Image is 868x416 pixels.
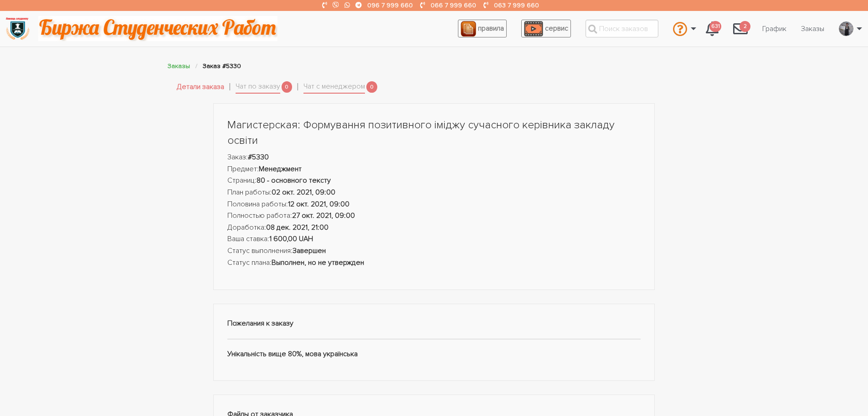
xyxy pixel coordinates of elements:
[227,163,641,175] li: Предмет:
[266,223,329,232] strong: 08 дек. 2021, 21:00
[227,152,641,163] li: Заказ:
[839,21,853,36] img: 20171208_160937.jpg
[794,20,832,37] a: Заказы
[227,222,641,234] li: Доработка:
[259,164,302,174] strong: Менеджмент
[227,117,641,148] h1: Магистерская: Формування позитивного іміджу сучасного керівника закладу освіти
[367,1,413,9] a: 096 7 999 660
[292,211,355,220] strong: 27 окт. 2021, 09:00
[227,187,641,199] li: План работы:
[709,21,721,32] span: 631
[303,81,365,94] a: Чат с менеджером
[461,21,476,37] img: agreement_icon-feca34a61ba7f3d1581b08bc946b2ec1ccb426f67415f344566775c155b7f62c.png
[227,257,641,269] li: Статус плана:
[521,20,571,37] a: сервис
[431,1,476,9] a: 066 7 999 660
[227,233,641,245] li: Ваша ставка:
[494,1,539,9] a: 063 7 999 660
[282,81,293,93] span: 0
[458,20,507,37] a: правила
[227,319,293,328] strong: Пожелания к заказу
[38,16,277,41] img: motto-2ce64da2796df845c65ce8f9480b9c9d679903764b3ca6da4b6de107518df0fe.gif
[203,61,241,71] li: Заказ #5330
[726,16,755,41] a: 2
[478,24,504,33] span: правила
[586,20,658,37] input: Поиск заказов
[227,175,641,187] li: Страниц:
[227,199,641,211] li: Половина работы:
[5,16,30,41] img: logo-135dea9cf721667cc4ddb0c1795e3ba8b7f362e3d0c04e2cc90b931989920324.png
[366,81,377,93] span: 0
[272,258,364,267] strong: Выполнен, но не утвержден
[248,153,269,162] strong: #5330
[257,176,331,185] strong: 80 - основного тексту
[288,200,349,209] strong: 12 окт. 2021, 09:00
[699,16,726,41] a: 631
[213,304,655,381] div: Унікальність вище 80%, мова українська
[269,234,313,243] strong: 1 600,00 UAH
[524,21,543,37] img: play_icon-49f7f135c9dc9a03216cfdbccbe1e3994649169d890fb554cedf0eac35a01ba8.png
[227,210,641,222] li: Полностью работа:
[545,24,568,33] span: сервис
[177,81,224,93] a: Детали заказа
[293,246,326,255] strong: Завершен
[272,188,335,197] strong: 02 окт. 2021, 09:00
[740,21,750,32] span: 2
[227,245,641,257] li: Статус выполнения:
[755,20,794,37] a: График
[168,62,190,70] a: Заказы
[236,81,280,94] a: Чат по заказу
